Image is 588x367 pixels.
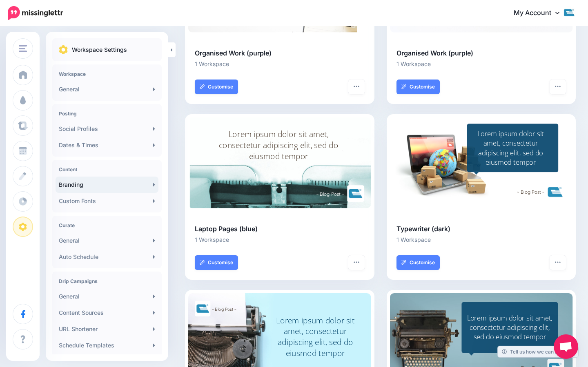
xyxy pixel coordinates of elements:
[59,111,155,117] h4: Posting
[498,346,578,357] a: Tell us how we can improve
[466,313,552,341] div: Lorem ipsum dolor sit amet, consectetur adipiscing elit, sed do eiusmod tempor
[59,222,155,228] h4: Curate
[56,288,158,305] a: General
[273,315,358,358] div: Lorem ipsum dolor sit amet, consectetur adipiscing elit, sed do eiusmod tempor
[19,45,27,52] img: menu.png
[195,49,272,57] b: Organised Work (purple)
[59,71,155,77] h4: Workspace
[396,80,440,94] a: Customise
[212,128,345,161] div: Lorem ipsum dolor sit amet, consectetur adipiscing elit, sed do eiusmod tempor
[212,306,236,313] span: ~ Blog Post ~
[396,255,440,270] a: Customise
[56,337,158,354] a: Schedule Templates
[195,80,238,94] a: Customise
[56,137,158,153] a: Dates & Times
[554,334,578,359] div: Open chat
[396,225,450,233] b: Typewriter (dark)
[396,235,566,244] li: 1 Workspace
[396,49,473,57] b: Organised Work (purple)
[56,321,158,337] a: URL Shortener
[59,45,68,54] img: settings.png
[195,235,365,244] li: 1 Workspace
[195,255,238,270] a: Customise
[8,6,63,20] img: Missinglettr
[59,166,155,172] h4: Content
[195,225,258,233] b: Laptop Pages (blue)
[396,59,566,69] li: 1 Workspace
[195,59,365,69] li: 1 Workspace
[517,188,544,195] span: ~ Blog Post ~
[56,249,158,265] a: Auto Schedule
[72,45,127,55] p: Workspace Settings
[56,232,158,249] a: General
[56,305,158,321] a: Content Sources
[56,81,158,97] a: General
[59,278,155,284] h4: Drip Campaigns
[56,193,158,209] a: Custom Fonts
[56,121,158,137] a: Social Profiles
[470,129,550,167] div: Lorem ipsum dolor sit amet, consectetur adipiscing elit, sed do eiusmod tempor
[506,3,576,23] a: My Account
[316,190,344,197] span: ~ Blog Post ~
[56,177,158,193] a: Branding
